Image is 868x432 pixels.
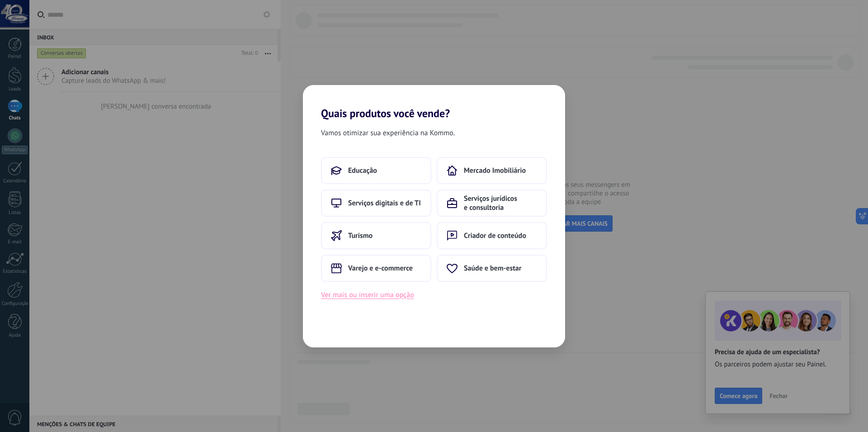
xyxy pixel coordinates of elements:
span: Educação [348,166,377,175]
button: Serviços jurídicos e consultoria [437,190,547,217]
button: Educação [321,157,431,184]
span: Mercado Imobiliário [464,166,526,175]
h2: Quais produtos você vende? [303,85,565,120]
button: Ver mais ou inserir uma opção [321,289,414,301]
button: Serviços digitais e de TI [321,190,431,217]
button: Turismo [321,222,431,249]
button: Saúde e bem-estar [437,255,547,282]
span: Serviços jurídicos e consultoria [464,194,537,212]
button: Criador de conteúdo [437,222,547,249]
span: Criador de conteúdo [464,231,526,240]
span: Turismo [348,231,373,240]
button: Mercado Imobiliário [437,157,547,184]
span: Serviços digitais e de TI [348,199,421,208]
span: Vamos otimizar sua experiência na Kommo. [321,127,455,139]
span: Saúde e bem-estar [464,264,521,273]
span: Varejo e e-commerce [348,264,413,273]
button: Varejo e e-commerce [321,255,431,282]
